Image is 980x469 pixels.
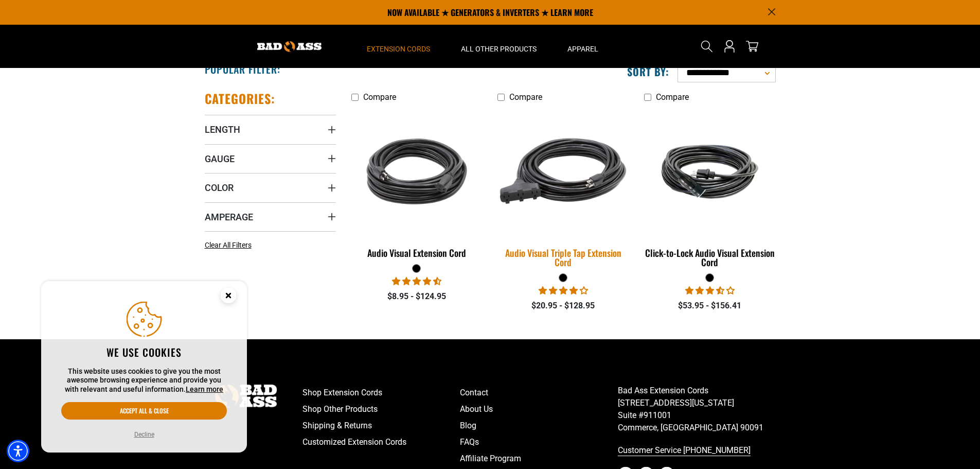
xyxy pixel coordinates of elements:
a: Affiliate Program [460,450,618,467]
span: Apparel [567,44,598,54]
span: Length [205,124,240,135]
a: Blog [460,418,618,434]
div: $20.95 - $128.95 [497,300,629,312]
summary: Length [205,115,336,144]
span: Extension Cords [367,44,430,54]
a: black Audio Visual Triple Tap Extension Cord [497,107,629,273]
div: $53.95 - $156.41 [644,300,775,312]
h2: Popular Filter: [205,62,280,76]
a: black Audio Visual Extension Cord [351,107,483,264]
button: Decline [131,429,157,440]
summary: Search [699,38,715,55]
aside: Cookie Consent [41,281,247,453]
a: Open this option [721,25,738,68]
span: 4.72 stars [392,276,441,286]
div: Accessibility Menu [7,440,29,462]
a: Clear All Filters [205,240,256,251]
h2: We use cookies [61,345,227,359]
span: 3.50 stars [685,286,735,296]
summary: All Other Products [446,25,552,68]
summary: Amperage [205,202,336,231]
span: All Other Products [461,44,537,54]
summary: Color [205,173,336,202]
span: 3.75 stars [539,286,588,296]
a: Shop Other Products [302,401,460,418]
div: Audio Visual Extension Cord [351,248,483,257]
img: Bad Ass Extension Cords [257,41,322,52]
span: Compare [509,92,542,102]
summary: Extension Cords [351,25,446,68]
a: Contact [460,385,618,401]
div: $8.95 - $124.95 [351,290,483,303]
h2: Categories: [205,91,276,107]
span: Amperage [205,211,253,223]
span: Gauge [205,153,235,165]
p: This website uses cookies to give you the most awesome browsing experience and provide you with r... [61,367,227,394]
div: Click-to-Lock Audio Visual Extension Cord [644,248,775,267]
a: call 833-674-1699 [618,442,776,459]
a: This website uses cookies to give you the most awesome browsing experience and provide you with r... [186,385,223,393]
img: black [352,112,482,231]
label: Sort by: [627,65,669,78]
a: Shipping & Returns [302,418,460,434]
span: Compare [363,92,396,102]
a: Shop Extension Cords [302,385,460,401]
span: Compare [656,92,689,102]
a: Customized Extension Cords [302,434,460,450]
a: FAQs [460,434,618,450]
img: black [645,132,775,211]
a: About Us [460,401,618,418]
button: Accept all & close [61,402,227,420]
div: Audio Visual Triple Tap Extension Cord [497,248,629,267]
button: Close this option [210,281,247,313]
a: black Click-to-Lock Audio Visual Extension Cord [644,107,775,273]
summary: Apparel [552,25,614,68]
span: Color [205,182,234,194]
p: Bad Ass Extension Cords [STREET_ADDRESS][US_STATE] Suite #911001 Commerce, [GEOGRAPHIC_DATA] 90091 [618,385,776,434]
a: cart [744,40,760,53]
summary: Gauge [205,144,336,173]
img: black [491,106,635,237]
span: Clear All Filters [205,241,252,249]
